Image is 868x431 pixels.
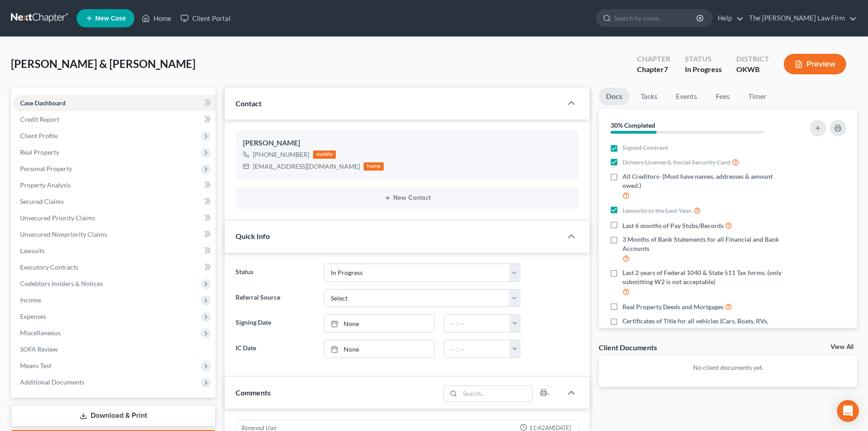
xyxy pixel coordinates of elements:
[837,400,859,422] div: Open Intercom Messenger
[20,214,95,222] span: Unsecured Priority Claims
[20,230,107,238] span: Unsecured Nonpriority Claims
[13,226,216,243] a: Unsecured Nonpriority Claims
[243,138,571,149] div: [PERSON_NAME]
[668,88,704,105] a: Events
[741,88,774,105] a: Timer
[736,64,769,75] div: OKWB
[599,88,630,105] a: Docs
[664,65,668,73] span: 7
[622,302,724,312] span: Real Property Deeds and Mortgages
[95,15,126,22] span: New Case
[20,263,78,271] span: Executory Contracts
[444,315,510,332] input: -- : --
[13,259,216,275] a: Executory Contracts
[606,363,850,372] p: No client documents yet.
[313,151,336,159] div: mobile
[13,210,216,226] a: Unsecured Priority Claims
[708,88,737,105] a: Fees
[614,10,698,26] input: Search by name...
[231,289,319,307] label: Referral Source
[13,95,216,111] a: Case Dashboard
[20,378,84,386] span: Additional Documents
[13,111,216,128] a: Credit Report
[831,344,853,350] a: View All
[324,315,434,332] a: None
[622,221,724,230] span: Last 6 months of Pay Stubs/Records
[20,296,41,304] span: Income
[253,150,309,159] div: [PHONE_NUMBER]
[20,247,45,254] span: Lawsuits
[20,148,59,156] span: Real Property
[713,10,744,26] a: Help
[20,115,59,123] span: Credit Report
[20,181,71,189] span: Property Analysis
[236,99,262,108] span: Contact
[13,341,216,358] a: SOFA Review
[622,143,668,152] span: Signed Contract
[622,172,785,190] span: All Creditors- (Must have names, addresses & amount owed.)
[324,340,434,358] a: None
[13,243,216,259] a: Lawsuits
[231,264,319,282] label: Status
[11,405,216,426] a: Download & Print
[685,54,722,64] div: Status
[20,329,61,337] span: Miscellaneous
[13,193,216,210] a: Secured Claims
[20,197,64,205] span: Secured Claims
[20,312,46,320] span: Expenses
[637,64,670,75] div: Chapter
[622,206,692,215] span: Lawsuits in the Last Year.
[231,340,319,358] label: IC Date
[176,10,235,26] a: Client Portal
[20,132,58,140] span: Client Profile
[137,10,176,26] a: Home
[599,343,657,352] div: Client Documents
[253,162,360,171] div: [EMAIL_ADDRESS][DOMAIN_NAME]
[236,232,270,240] span: Quick Info
[11,57,195,70] span: [PERSON_NAME] & [PERSON_NAME]
[622,317,785,335] span: Certificates of Title for all vehicles (Cars, Boats, RVs, ATVs, Ect...) If its in your name, we n...
[685,64,722,75] div: In Progress
[13,177,216,193] a: Property Analysis
[736,54,769,64] div: District
[20,345,58,353] span: SOFA Review
[231,314,319,332] label: Signing Date
[444,340,510,358] input: -- : --
[20,99,66,107] span: Case Dashboard
[745,10,857,26] a: The [PERSON_NAME] Law Firm
[20,362,51,369] span: Means Test
[611,121,655,129] strong: 30% Completed
[633,88,665,105] a: Tasks
[637,54,670,64] div: Chapter
[243,194,571,202] button: New Contact
[622,158,730,167] span: Drivers License & Social Security Card
[364,162,384,171] div: home
[20,280,103,287] span: Codebtors Insiders & Notices
[622,235,785,253] span: 3 Months of Bank Statements for all Financial and Bank Accounts
[622,268,785,286] span: Last 2 years of Federal 1040 & State 511 Tax forms. (only submitting W2 is not acceptable)
[236,388,271,397] span: Comments
[460,386,533,401] input: Search...
[784,54,846,74] button: Preview
[20,165,72,172] span: Personal Property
